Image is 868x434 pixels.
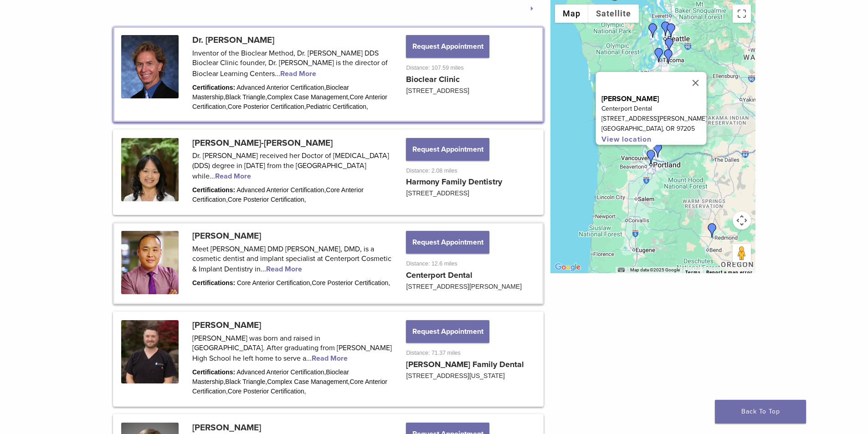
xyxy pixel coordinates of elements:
[684,72,706,94] button: Close
[664,23,678,38] div: Dr. James Rosenwald
[733,244,751,262] button: Drag Pegman onto the map to open Street View
[601,135,651,144] a: View location
[630,267,680,272] span: Map data ©2025 Google
[661,49,676,64] div: Dr. Chelsea Momany
[715,400,806,424] a: Back To Top
[685,270,701,275] a: Terms (opens in new tab)
[705,223,719,238] div: Dr. Scott Rooker
[601,114,706,124] p: [STREET_ADDRESS][PERSON_NAME]
[601,94,706,104] p: [PERSON_NAME]
[601,124,706,134] p: [GEOGRAPHIC_DATA], OR 97205
[662,38,677,52] div: Dr. Amrita Majumdar
[733,211,751,230] button: Map camera controls
[651,143,665,158] div: Dr. Julie Chung-Ah Jang
[406,231,489,254] button: Request Appointment
[406,35,489,58] button: Request Appointment
[658,21,673,36] div: Dr. Charles Wallace
[706,270,753,275] a: Report a map error
[644,150,658,164] div: Benjamin Wang
[406,138,489,161] button: Request Appointment
[588,5,639,23] button: Show satellite imagery
[601,104,706,114] p: Centerport Dental
[553,261,583,273] img: Google
[733,5,751,23] button: Toggle fullscreen view
[553,261,583,273] a: Open this area in Google Maps (opens a new window)
[652,48,666,62] div: Dr. David Clark
[618,267,624,273] button: Keyboard shortcuts
[406,320,489,343] button: Request Appointment
[646,23,660,38] div: Dr. Rose Holdren
[555,5,588,23] button: Show street map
